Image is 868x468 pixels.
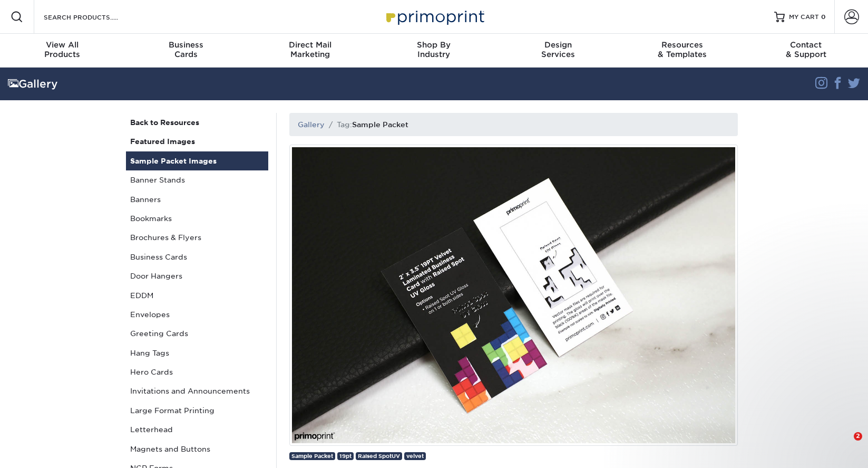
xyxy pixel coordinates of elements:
[126,190,268,209] a: Banners
[126,420,268,439] a: Letterhead
[43,11,145,23] input: SEARCH PRODUCTS.....
[126,381,268,400] a: Invitations and Announcements
[325,119,408,130] li: Tag:
[3,436,90,464] iframe: Google Customer Reviews
[126,151,268,170] a: Sample Packet Images
[126,132,268,151] a: Featured Images
[821,13,826,21] span: 0
[248,40,372,50] span: Direct Mail
[126,228,268,247] a: Brochures & Flyers
[126,324,268,343] a: Greeting Cards
[291,453,333,459] span: Sample Packet
[248,34,372,68] a: Direct MailMarketing
[130,137,195,146] strong: Featured Images
[126,401,268,420] a: Large Format Printing
[789,13,819,22] span: MY CART
[620,40,744,59] div: & Templates
[744,40,868,59] div: & Support
[126,170,268,189] a: Banner Stands
[496,34,620,68] a: DesignServices
[124,40,248,59] div: Cards
[832,432,857,457] iframe: Intercom live chat
[124,40,248,50] span: Business
[126,209,268,228] a: Bookmarks
[126,440,268,459] a: Magnets and Buttons
[248,40,372,59] div: Marketing
[339,453,352,459] span: 19pt
[124,34,248,68] a: BusinessCards
[130,157,217,165] strong: Sample Packet Images
[289,452,335,460] a: Sample Packet
[496,40,620,59] div: Services
[352,120,408,129] h1: Sample Packet
[620,40,744,50] span: Resources
[126,266,268,285] a: Door Hangers
[620,34,744,68] a: Resources& Templates
[382,5,487,28] img: Primoprint
[744,40,868,50] span: Contact
[496,40,620,50] span: Design
[372,40,496,59] div: Industry
[406,453,424,459] span: velvet
[337,452,354,460] a: 19pt
[289,145,738,446] img: 19pt Velvet Laminated Business Card with Raised Spot UV Gloss
[126,247,268,266] a: Business Cards
[404,452,426,460] a: velvet
[372,34,496,68] a: Shop ByIndustry
[126,286,268,305] a: EDDM
[126,113,268,132] a: Back to Resources
[356,452,402,460] a: Raised SpotUV
[358,453,400,459] span: Raised SpotUV
[126,305,268,324] a: Envelopes
[126,362,268,381] a: Hero Cards
[126,343,268,362] a: Hang Tags
[744,34,868,68] a: Contact& Support
[854,432,862,441] span: 2
[372,40,496,50] span: Shop By
[298,120,325,129] a: Gallery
